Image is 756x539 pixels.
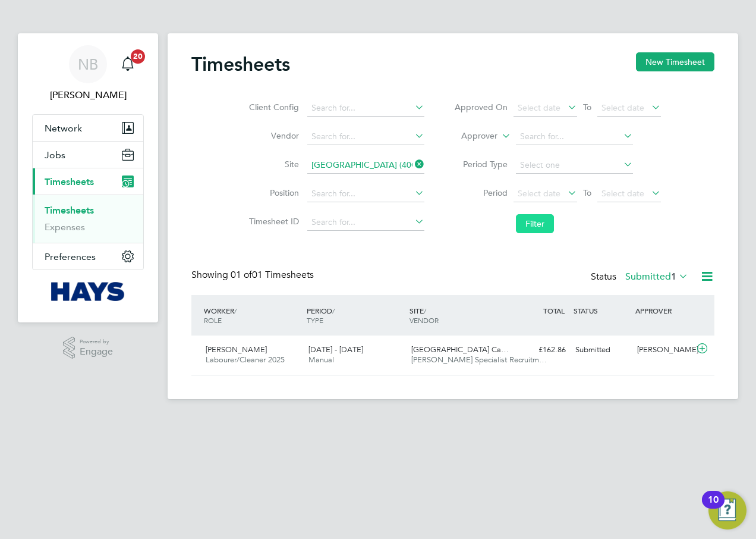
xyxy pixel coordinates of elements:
[307,214,424,231] input: Search for...
[245,159,299,170] label: Site
[307,157,424,174] input: Search for...
[231,269,252,281] span: 01 of
[411,344,509,355] span: [GEOGRAPHIC_DATA] Ca…
[543,306,565,315] span: TOTAL
[45,176,94,187] span: Timesheets
[32,88,144,102] span: Naraiyan Bhardwaj
[708,491,746,529] button: Open Resource Center, 10 new notifications
[407,300,509,331] div: SITE
[708,500,719,515] div: 10
[116,45,140,83] a: 20
[307,129,424,145] input: Search for...
[509,340,571,360] div: £162.86
[304,300,407,331] div: PERIOD
[63,337,114,359] a: Powered byEngage
[308,355,334,365] span: Manual
[32,282,144,301] a: Go to home page
[571,300,632,321] div: STATUS
[632,340,694,360] div: [PERSON_NAME]
[45,149,65,161] span: Jobs
[307,186,424,202] input: Search for...
[191,269,316,281] div: Showing
[579,99,595,115] span: To
[45,221,85,233] a: Expenses
[444,130,497,142] label: Approver
[45,205,94,216] a: Timesheets
[33,195,143,243] div: Timesheets
[245,130,299,141] label: Vendor
[307,315,323,325] span: TYPE
[579,185,595,200] span: To
[424,306,426,315] span: /
[245,102,299,112] label: Client Config
[411,355,547,365] span: [PERSON_NAME] Specialist Recruitm…
[454,187,508,198] label: Period
[601,102,644,113] span: Select date
[518,188,560,199] span: Select date
[204,315,222,325] span: ROLE
[671,271,676,283] span: 1
[332,306,335,315] span: /
[45,251,96,262] span: Preferences
[516,129,633,145] input: Search for...
[454,102,508,112] label: Approved On
[601,188,644,199] span: Select date
[307,100,424,117] input: Search for...
[632,300,694,321] div: APPROVER
[571,340,632,360] div: Submitted
[201,300,304,331] div: WORKER
[33,142,143,168] button: Jobs
[45,123,82,134] span: Network
[591,269,691,286] div: Status
[636,52,714,71] button: New Timesheet
[33,168,143,195] button: Timesheets
[409,315,439,325] span: VENDOR
[33,243,143,269] button: Preferences
[51,282,125,301] img: hays-logo-retina.png
[234,306,237,315] span: /
[206,355,285,365] span: Labourer/Cleaner 2025
[18,33,158,322] nav: Main navigation
[32,45,144,102] a: NB[PERSON_NAME]
[245,216,299,227] label: Timesheet ID
[191,52,290,76] h2: Timesheets
[206,344,267,355] span: [PERSON_NAME]
[131,49,145,64] span: 20
[80,337,113,347] span: Powered by
[231,269,314,281] span: 01 Timesheets
[308,344,363,355] span: [DATE] - [DATE]
[625,271,688,283] label: Submitted
[80,347,113,357] span: Engage
[516,214,554,233] button: Filter
[454,159,508,170] label: Period Type
[245,187,299,198] label: Position
[33,115,143,141] button: Network
[78,57,98,72] span: NB
[518,102,560,113] span: Select date
[516,157,633,174] input: Select one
